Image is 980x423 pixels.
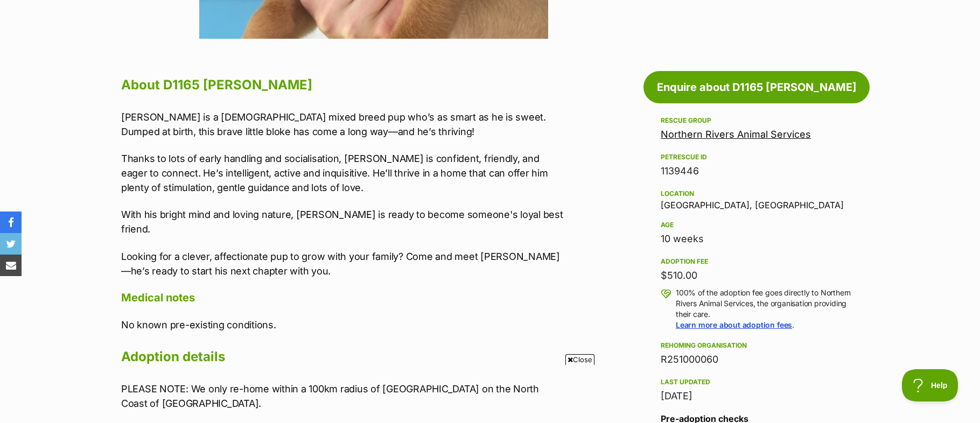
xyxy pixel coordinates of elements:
div: 10 weeks [661,231,852,246]
div: Location [661,189,852,198]
a: Enquire about D1165 [PERSON_NAME] [643,71,870,103]
p: With his bright mind and loving nature, [PERSON_NAME] is ready to become someone's loyal best fri... [121,207,566,236]
div: [GEOGRAPHIC_DATA], [GEOGRAPHIC_DATA] [661,187,852,210]
p: Thanks to lots of early handling and socialisation, [PERSON_NAME] is confident, friendly, and eag... [121,151,566,195]
div: Adoption fee [661,257,852,266]
h2: About D1165 [PERSON_NAME] [121,73,566,97]
span: Close [565,354,594,365]
div: R251000060 [661,352,852,367]
h4: Medical notes [121,291,566,305]
p: PLEASE NOTE: We only re-home within a 100km radius of [GEOGRAPHIC_DATA] on the North Coast of [GE... [121,382,566,411]
iframe: Advertisement [229,369,751,418]
div: PetRescue ID [661,153,852,161]
div: Rescue group [661,116,852,125]
a: Northern Rivers Animal Services [661,129,811,140]
iframe: Help Scout Beacon - Open [902,369,958,401]
div: [DATE] [661,389,852,404]
p: 100% of the adoption fee goes directly to Northern Rivers Animal Services, the organisation provi... [676,287,852,330]
div: $510.00 [661,268,852,283]
div: Age [661,221,852,229]
img: https://img.kwcdn.com/product/fancy/e1c070a6-fa7c-483a-a089-c3141f6ce0b7.jpg?imageMogr2/strip/siz... [92,76,181,151]
a: Learn more about adoption fees [676,320,792,329]
p: Looking for a clever, affectionate pup to grow with your family? Come and meet [PERSON_NAME] —he’... [121,249,566,278]
div: Rehoming organisation [661,341,852,350]
h2: Adoption details [121,345,566,369]
p: [PERSON_NAME] is a [DEMOGRAPHIC_DATA] mixed breed pup who’s as smart as he is sweet. Dumped at bi... [121,110,566,139]
div: 1139446 [661,164,852,179]
div: Last updated [661,378,852,386]
p: No known pre-existing conditions. [121,318,566,332]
